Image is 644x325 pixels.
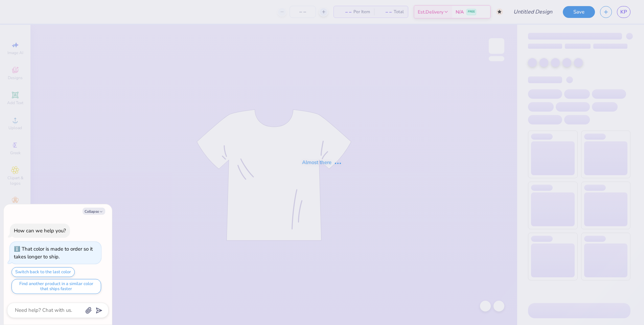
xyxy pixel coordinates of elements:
[11,267,75,277] button: Switch back to the last color
[11,279,101,294] button: Find another product in a similar color that ships faster
[83,208,105,215] button: Collapse
[302,159,342,166] div: Almost there
[14,246,93,260] div: That color is made to order so it takes longer to ship.
[14,227,66,234] div: How can we help you?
